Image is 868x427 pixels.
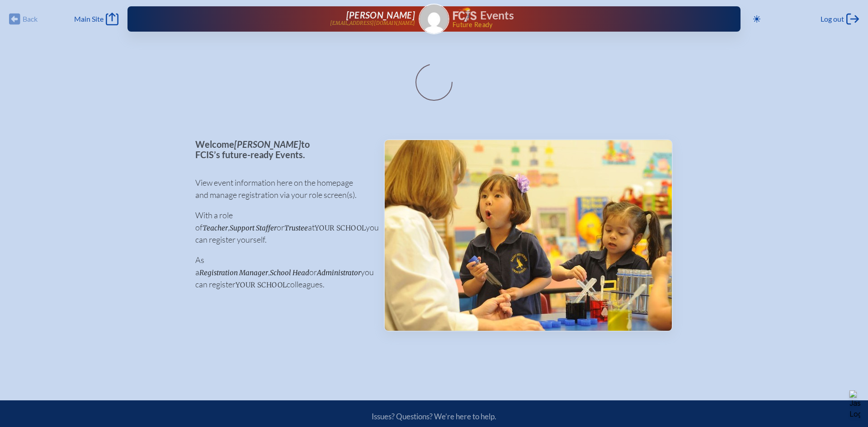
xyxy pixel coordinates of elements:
[317,268,361,277] span: Administrator
[346,9,415,20] span: [PERSON_NAME]
[420,5,448,33] img: Gravatar
[385,140,672,331] img: Events
[195,254,369,291] p: As a , or you can register colleagues.
[453,22,712,28] span: Future Ready
[195,177,369,201] p: View event information here on the homepage and manage registration via your role screen(s).
[821,14,844,23] span: Log out
[230,224,277,232] span: Support Staffer
[419,4,449,34] a: Gravatar
[195,209,369,246] p: With a role of , or at you can register yourself.
[199,268,268,277] span: Registration Manager
[275,412,593,421] p: Issues? Questions? We’re here to help.
[195,139,369,160] p: Welcome to FCIS’s future-ready Events.
[234,139,301,150] span: [PERSON_NAME]
[203,224,228,232] span: Teacher
[156,10,415,28] a: [PERSON_NAME][EMAIL_ADDRESS][DOMAIN_NAME]
[74,14,104,23] span: Main Site
[453,7,712,28] div: FCIS Events — Future ready
[74,13,118,25] a: Main Site
[270,268,309,277] span: School Head
[236,281,287,289] span: your school
[284,224,308,232] span: Trustee
[330,20,415,26] p: [EMAIL_ADDRESS][DOMAIN_NAME]
[315,224,366,232] span: your school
